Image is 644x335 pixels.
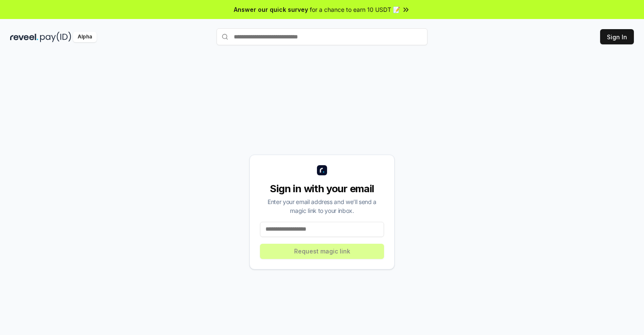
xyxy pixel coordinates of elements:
[317,165,327,175] img: logo_small
[260,197,384,215] div: Enter your email address and we’ll send a magic link to your inbox.
[310,5,400,14] span: for a chance to earn 10 USDT 📝
[234,5,308,14] span: Answer our quick survey
[260,182,384,196] div: Sign in with your email
[73,32,97,42] div: Alpha
[600,29,634,44] button: Sign In
[40,32,71,42] img: pay_id
[10,32,38,42] img: reveel_dark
